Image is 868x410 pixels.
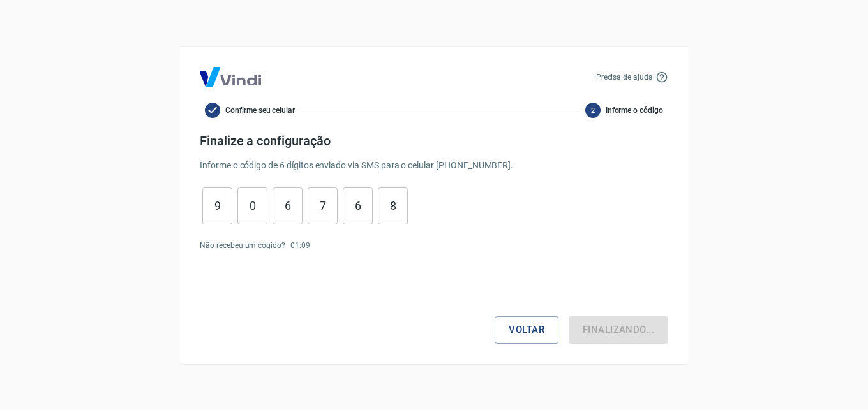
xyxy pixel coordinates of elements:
p: Não recebeu um cógido? [200,240,285,251]
p: 01 : 09 [290,240,310,251]
button: Voltar [495,316,558,343]
h4: Finalize a configuração [200,133,668,149]
span: Confirme seu celular [225,105,295,116]
p: Precisa de ajuda [596,71,653,83]
text: 2 [591,106,595,114]
img: Logo Vind [200,67,261,87]
p: Informe o código de 6 dígitos enviado via SMS para o celular [PHONE_NUMBER] . [200,159,668,172]
span: Informe o código [606,105,663,116]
